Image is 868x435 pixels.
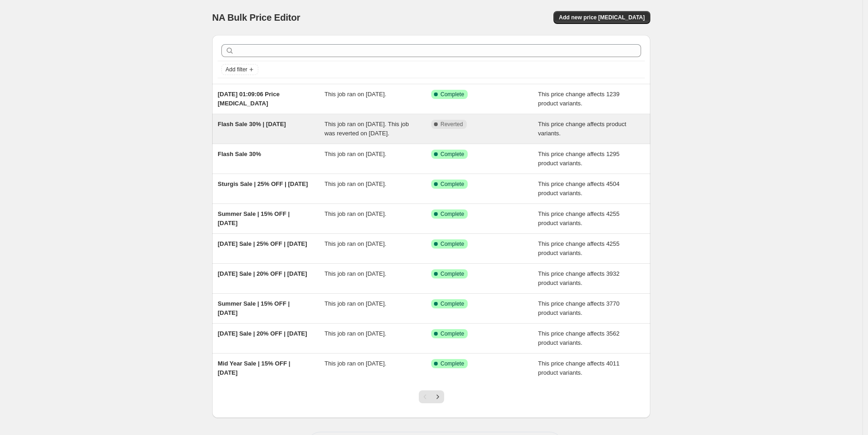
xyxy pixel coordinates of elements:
span: [DATE] Sale | 20% OFF | [DATE] [218,270,307,277]
span: Complete [440,270,464,278]
span: NA Bulk Price Editor [212,12,300,23]
span: Complete [440,330,464,337]
span: This price change affects 3562 product variants. [538,330,620,346]
span: This price change affects 3770 product variants. [538,300,620,316]
span: This job ran on [DATE]. [325,300,386,307]
span: This job ran on [DATE]. [325,270,386,277]
span: Complete [440,300,464,307]
span: This job ran on [DATE]. [325,91,386,98]
span: This price change affects 4255 product variants. [538,210,620,226]
span: Complete [440,151,464,158]
span: Add new price [MEDICAL_DATA] [559,14,645,21]
span: This job ran on [DATE]. [325,180,386,187]
span: This price change affects 3932 product variants. [538,270,620,286]
span: Complete [440,180,464,188]
span: This price change affects 1295 product variants. [538,151,620,167]
span: This job ran on [DATE]. This job was reverted on [DATE]. [325,121,409,137]
span: Mid Year Sale | 15% OFF | [DATE] [218,360,290,376]
span: Flash Sale 30% [218,151,261,157]
span: Complete [440,360,464,367]
span: This job ran on [DATE]. [325,151,386,157]
nav: Pagination [419,390,444,403]
span: Complete [440,240,464,248]
span: Reverted [440,121,463,128]
span: This price change affects 1239 product variants. [538,91,620,107]
span: This price change affects product variants. [538,121,626,137]
span: [DATE] Sale | 20% OFF | [DATE] [218,330,307,337]
span: This price change affects 4255 product variants. [538,240,620,256]
span: Add filter [226,66,247,73]
span: Complete [440,210,464,218]
span: This price change affects 4504 product variants. [538,180,620,197]
span: Complete [440,91,464,98]
span: Summer Sale | 15% OFF | [DATE] [218,300,290,316]
span: [DATE] 01:09:06 Price [MEDICAL_DATA] [218,91,279,107]
span: Sturgis Sale | 25% OFF | [DATE] [218,180,308,187]
span: This job ran on [DATE]. [325,360,386,367]
span: [DATE] Sale | 25% OFF | [DATE] [218,240,307,247]
span: Summer Sale | 15% OFF | [DATE] [218,210,290,226]
span: This job ran on [DATE]. [325,210,386,217]
button: Add filter [221,64,258,75]
span: This price change affects 4011 product variants. [538,360,620,376]
button: Next [431,390,444,403]
span: Flash Sale 30% | [DATE] [218,121,286,128]
span: This job ran on [DATE]. [325,240,386,247]
button: Add new price [MEDICAL_DATA] [553,11,650,24]
span: This job ran on [DATE]. [325,330,386,337]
